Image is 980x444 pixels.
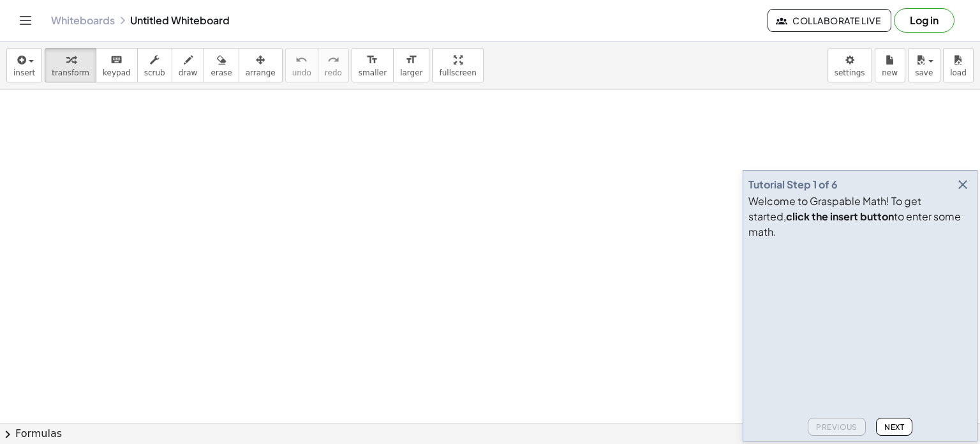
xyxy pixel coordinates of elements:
[13,68,35,77] span: insert
[204,48,239,82] button: erase
[325,68,342,77] span: redo
[768,9,891,32] button: Collaborate Live
[352,48,394,82] button: format_sizesmaller
[950,68,967,77] span: load
[6,48,42,82] button: insert
[748,177,838,192] div: Tutorial Step 1 of 6
[51,14,115,27] a: Whiteboards
[915,68,933,77] span: save
[52,68,89,77] span: transform
[172,48,205,82] button: draw
[110,52,122,68] i: keyboard
[211,68,232,77] span: erase
[884,422,904,432] span: Next
[828,48,872,82] button: settings
[45,48,96,82] button: transform
[786,210,894,223] b: click the insert button
[103,68,131,77] span: keypad
[439,68,476,77] span: fullscreen
[778,15,880,26] span: Collaborate Live
[295,52,308,68] i: undo
[882,68,898,77] span: new
[875,48,905,82] button: new
[179,68,198,77] span: draw
[318,48,349,82] button: redoredo
[285,48,318,82] button: undoundo
[359,68,387,77] span: smaller
[748,194,972,240] div: Welcome to Graspable Math! To get started, to enter some math.
[835,68,865,77] span: settings
[246,68,276,77] span: arrange
[393,48,429,82] button: format_sizelarger
[876,418,912,436] button: Next
[405,52,417,68] i: format_size
[400,68,422,77] span: larger
[96,48,138,82] button: keyboardkeypad
[15,10,36,31] button: Toggle navigation
[292,68,311,77] span: undo
[366,52,378,68] i: format_size
[432,48,483,82] button: fullscreen
[943,48,974,82] button: load
[894,8,954,33] button: Log in
[137,48,172,82] button: scrub
[239,48,283,82] button: arrange
[144,68,165,77] span: scrub
[327,52,339,68] i: redo
[908,48,940,82] button: save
